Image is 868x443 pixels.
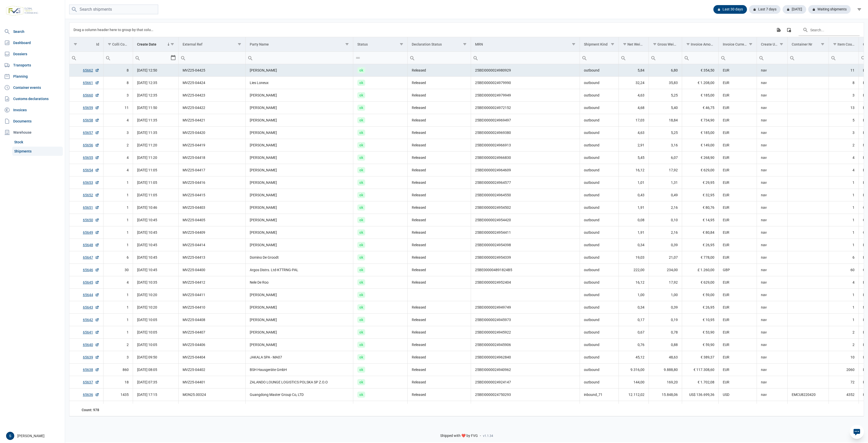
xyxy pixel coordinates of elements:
[471,37,580,52] td: Column MRN
[103,151,133,164] td: 4
[719,77,757,89] td: EUR
[719,164,757,176] td: EUR
[179,102,246,114] td: MVZ25-04422
[408,52,417,64] div: Search box
[83,230,99,235] a: 65649
[757,151,787,164] td: nav
[103,201,133,214] td: 1
[749,42,753,46] span: Show filter options for column 'Invoice Currency'
[2,38,63,48] a: Dashboard
[619,64,649,77] td: 5,84
[719,239,757,251] td: EUR
[103,52,133,64] td: Filter cell
[353,52,408,64] td: Filter cell
[133,52,170,64] input: Filter cell
[246,114,353,127] td: [PERSON_NAME]
[649,52,658,64] div: Search box
[829,226,859,239] td: 1
[179,239,246,251] td: MVZ25-04414
[246,64,353,77] td: [PERSON_NAME]
[619,52,628,64] div: Search box
[719,52,757,64] td: Filter cell
[757,239,787,251] td: nav
[2,26,63,37] a: Search
[471,264,580,276] td: 25BE000004891824B5
[471,164,580,176] td: 25BEI0000024964609
[73,42,77,46] span: Show filter options for column 'Id'
[179,189,246,201] td: MVZ25-04415
[471,52,480,64] div: Search box
[757,164,787,176] td: nav
[619,77,649,89] td: 32,24
[103,251,133,264] td: 6
[829,251,859,264] td: 6
[829,52,838,64] div: Search box
[649,189,682,201] td: 0,49
[471,89,580,102] td: 25BEI0000024979949
[471,214,580,226] td: 25BEI0000024954420
[619,239,649,251] td: 0,34
[757,176,787,189] td: nav
[83,155,99,160] a: 65655
[580,52,589,64] div: Search box
[12,147,63,156] a: Shipments
[757,52,766,64] div: Search box
[649,77,682,89] td: 35,83
[829,189,859,201] td: 1
[719,201,757,214] td: EUR
[619,251,649,264] td: 19,03
[757,127,787,139] td: nav
[757,64,787,77] td: nav
[179,176,246,189] td: MVZ25-04416
[649,114,682,127] td: 18,84
[757,52,787,64] td: Filter cell
[471,201,580,214] td: 25BEI0000024954502
[103,189,133,201] td: 1
[103,139,133,151] td: 2
[179,89,246,102] td: MVZ25-04423
[83,93,99,98] a: 65660
[649,102,682,114] td: 5,40
[179,52,188,64] div: Search box
[686,42,690,46] span: Show filter options for column 'Invoice Amount'
[2,49,63,59] a: Dossiers
[83,130,99,135] a: 65657
[580,226,619,239] td: outbound
[133,52,142,64] div: Search box
[719,89,757,102] td: EUR
[653,42,657,46] span: Show filter options for column 'Gross Weight'
[649,164,682,176] td: 17,92
[619,151,649,164] td: 5,45
[619,264,649,276] td: 222,00
[408,89,471,102] td: Released
[580,139,619,151] td: outbound
[757,52,787,64] input: Filter cell
[104,52,113,64] div: Search box
[619,114,649,127] td: 17,03
[179,114,246,127] td: MVZ25-04421
[103,37,133,52] td: Column Colli Count
[103,226,133,239] td: 1
[83,118,99,123] a: 65658
[238,42,241,46] span: Show filter options for column 'External Ref'
[580,151,619,164] td: outbound
[103,102,133,114] td: 11
[829,201,859,214] td: 1
[719,114,757,127] td: EUR
[246,189,353,201] td: [PERSON_NAME]
[788,52,797,64] div: Search box
[829,77,859,89] td: 8
[580,114,619,127] td: outbound
[170,42,174,46] span: Show filter options for column 'Create Date'
[246,89,353,102] td: [PERSON_NAME]
[649,127,682,139] td: 5,25
[463,42,467,46] span: Show filter options for column 'Declaration Status'
[83,205,99,210] a: 65651
[408,176,471,189] td: Released
[246,52,353,64] td: Filter cell
[682,52,718,64] input: Filter cell
[246,37,353,52] td: Column Party Name
[580,214,619,226] td: outbound
[471,139,580,151] td: 25BEI0000024966913
[104,52,133,64] input: Filter cell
